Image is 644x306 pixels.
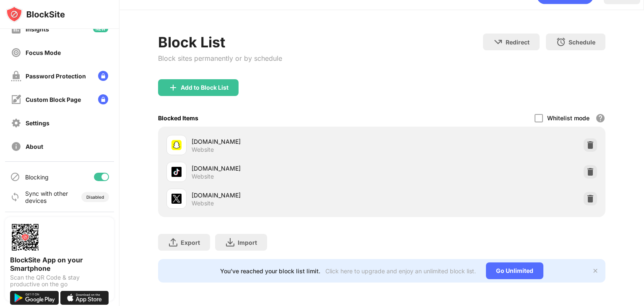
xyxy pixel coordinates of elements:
div: Disabled [86,194,104,200]
div: [DOMAIN_NAME] [192,164,382,173]
div: About [26,143,43,150]
img: x-button.svg [592,267,599,274]
div: Scan the QR Code & stay productive on the go [10,274,109,288]
div: Sync with other devices [25,190,68,204]
div: Go Unlimited [486,262,543,279]
img: favicons [171,140,182,150]
div: Password Protection [26,73,86,80]
div: Block List [158,34,282,51]
img: favicons [171,167,182,177]
div: Website [192,173,214,180]
div: Blocked Items [158,114,198,122]
img: blocking-icon.svg [10,172,20,182]
img: get-it-on-google-play.svg [10,291,59,305]
div: Website [192,146,214,153]
div: [DOMAIN_NAME] [192,137,382,146]
div: Add to Block List [181,84,229,91]
div: BlockSite App on your Smartphone [10,256,109,272]
div: Schedule [569,39,595,46]
img: about-off.svg [11,141,21,152]
img: settings-off.svg [11,118,21,128]
div: Custom Block Page [26,96,81,103]
img: lock-menu.svg [98,71,108,81]
div: Click here to upgrade and enjoy an unlimited block list. [325,267,476,275]
img: favicons [171,194,182,204]
img: lock-menu.svg [98,94,108,104]
div: Blocking [25,174,49,181]
img: insights-off.svg [11,24,21,34]
div: Redirect [506,39,530,46]
div: Website [192,200,214,207]
img: logo-blocksite.svg [6,6,65,23]
div: Import [238,239,257,246]
img: customize-block-page-off.svg [11,94,21,105]
img: password-protection-off.svg [11,71,21,81]
div: Insights [26,26,49,33]
div: Export [181,239,200,246]
img: new-icon.svg [93,26,108,32]
div: [DOMAIN_NAME] [192,191,382,200]
img: download-on-the-app-store.svg [60,291,109,305]
img: focus-off.svg [11,47,21,58]
div: Focus Mode [26,49,61,56]
div: Block sites permanently or by schedule [158,54,282,62]
div: Whitelist mode [547,114,589,122]
img: sync-icon.svg [10,192,20,202]
div: Settings [26,119,49,127]
div: You’ve reached your block list limit. [220,267,320,275]
img: options-page-qr-code.png [10,222,40,252]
